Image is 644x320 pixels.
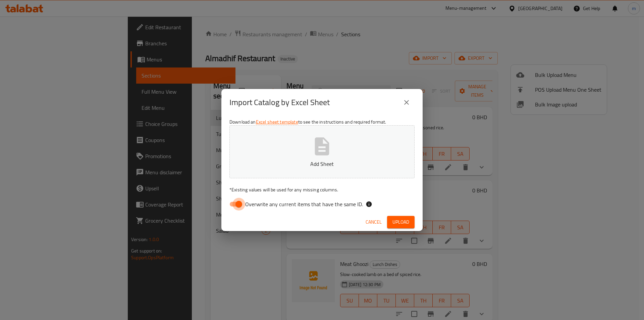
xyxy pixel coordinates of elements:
button: Add Sheet [229,125,415,178]
span: Overwrite any current items that have the same ID. [245,200,363,208]
span: Cancel [366,218,382,226]
p: Add Sheet [240,160,404,168]
button: Upload [387,216,415,228]
button: Cancel [363,216,384,228]
div: Download an to see the instructions and required format. [221,116,423,213]
button: close [398,94,415,110]
svg: If the overwrite option isn't selected, then the items that match an existing ID will be ignored ... [366,201,372,208]
h2: Import Catalog by Excel Sheet [229,97,330,108]
a: Excel sheet template [256,118,298,126]
p: Existing values will be used for any missing columns. [229,186,415,193]
span: Upload [392,218,409,226]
